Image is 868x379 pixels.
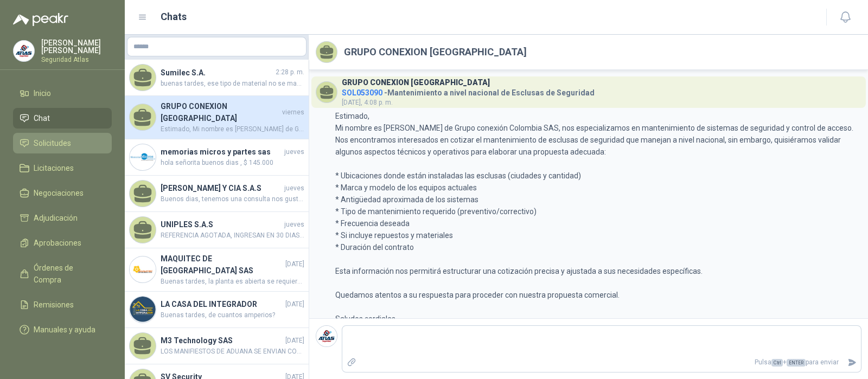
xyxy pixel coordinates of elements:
span: Chat [34,112,50,124]
span: jueves [284,183,304,194]
a: Licitaciones [13,158,112,178]
h4: [PERSON_NAME] Y CIA S.A.S [161,182,282,194]
span: ENTER [787,359,806,367]
label: Adjuntar archivos [342,353,361,372]
h4: GRUPO CONEXION [GEOGRAPHIC_DATA] [161,100,280,124]
span: Estimado, Mi nombre es [PERSON_NAME] de Grupo conexión Colombia SAS, nos especializamos en manten... [161,124,304,134]
a: Remisiones [13,294,112,315]
h2: GRUPO CONEXION [GEOGRAPHIC_DATA] [344,44,527,60]
span: jueves [284,147,304,157]
h4: M3 Technology SAS [161,335,283,346]
p: Estimado, Mi nombre es [PERSON_NAME] de Grupo conexión Colombia SAS, nos especializamos en manten... [335,110,861,325]
p: Seguridad Atlas [41,56,112,63]
img: Company Logo [130,144,156,170]
a: Manuales y ayuda [13,319,112,340]
a: Solicitudes [13,133,112,153]
a: Company Logomemorias micros y partes sasjueveshola señorita buenos dias , $ 145.000 [125,139,309,176]
span: Adjudicación [34,212,78,224]
a: Company LogoLA CASA DEL INTEGRADOR[DATE]Buenas tardes, de cuantos amperios? [125,292,309,328]
h4: LA CASA DEL INTEGRADOR [161,298,283,310]
h4: UNIPLES S.A.S [161,219,282,230]
span: Solicitudes [34,137,71,149]
img: Company Logo [130,297,156,323]
a: Órdenes de Compra [13,258,112,290]
a: Company LogoMAQUITEC DE [GEOGRAPHIC_DATA] SAS[DATE]Buenas tardes, la planta es abierta se requier... [125,248,309,292]
span: 2:28 p. m. [276,67,304,78]
span: Aprobaciones [34,237,81,249]
h1: Chats [161,9,187,24]
span: REFERENCIA AGOTADA, INGRESAN EN 30 DIAS APROXIMADAMENTE. [161,230,304,241]
span: [DATE] [285,299,304,310]
a: M3 Technology SAS[DATE]LOS MANIFIESTOS DE ADUANA SE ENVIAN CON LAS DIADEMAS (SE ENVIAN ANEXOS) [125,328,309,364]
img: Company Logo [316,326,337,346]
span: Ctrl [771,359,783,367]
p: [PERSON_NAME] [PERSON_NAME] [41,39,112,54]
img: Logo peakr [13,13,68,26]
h4: - Mantenimiento a nivel nacional de Esclusas de Seguridad [342,86,595,96]
img: Company Logo [14,41,34,61]
span: Licitaciones [34,162,74,174]
a: Negociaciones [13,183,112,203]
h4: Sumilec S.A. [161,67,273,79]
h4: MAQUITEC DE [GEOGRAPHIC_DATA] SAS [161,253,283,277]
span: Inicio [34,87,51,99]
a: Chat [13,108,112,129]
span: Órdenes de Compra [34,262,101,286]
span: buenas tardes, ese tipo de material no se maneja. gracias por tenernos en cuemta [161,79,304,89]
h3: GRUPO CONEXION [GEOGRAPHIC_DATA] [342,80,490,86]
span: Manuales y ayuda [34,324,95,336]
a: Inicio [13,83,112,104]
span: Buenas tardes, la planta es abierta se requiere de 8 kva, diesel, Bifasica, voltaje 120/240, [161,277,304,287]
span: LOS MANIFIESTOS DE ADUANA SE ENVIAN CON LAS DIADEMAS (SE ENVIAN ANEXOS) [161,346,304,357]
a: Adjudicación [13,208,112,228]
span: [DATE] [285,259,304,269]
a: GRUPO CONEXION [GEOGRAPHIC_DATA]viernesEstimado, Mi nombre es [PERSON_NAME] de Grupo conexión Col... [125,96,309,139]
span: Remisiones [34,299,74,311]
span: hola señorita buenos dias , $ 145.000 [161,158,304,168]
span: Buenas tardes, de cuantos amperios? [161,310,304,320]
a: Aprobaciones [13,233,112,253]
span: Negociaciones [34,187,84,199]
span: [DATE] [285,336,304,346]
span: Buenos dias, tenemos una consulta nos gustraia saber en donde podemos observar el tiempo limite p... [161,194,304,204]
a: UNIPLES S.A.SjuevesREFERENCIA AGOTADA, INGRESAN EN 30 DIAS APROXIMADAMENTE. [125,212,309,248]
span: [DATE], 4:08 p. m. [342,99,393,106]
button: Enviar [843,353,861,372]
img: Company Logo [130,256,156,282]
a: Sumilec S.A.2:28 p. m.buenas tardes, ese tipo de material no se maneja. gracias por tenernos en c... [125,60,309,96]
span: viernes [282,107,304,118]
span: SOL053090 [342,88,382,97]
h4: memorias micros y partes sas [161,146,282,158]
a: [PERSON_NAME] Y CIA S.A.SjuevesBuenos dias, tenemos una consulta nos gustraia saber en donde pode... [125,176,309,212]
span: jueves [284,220,304,230]
p: Pulsa + para enviar [361,353,844,372]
